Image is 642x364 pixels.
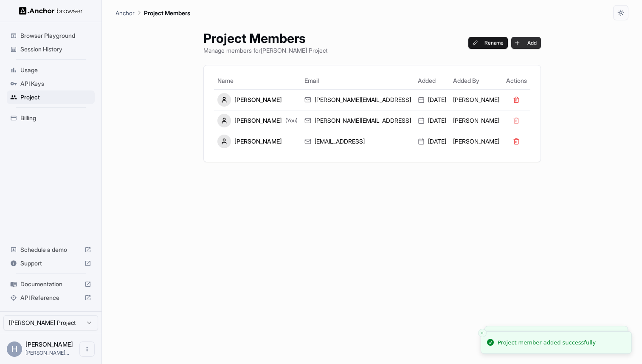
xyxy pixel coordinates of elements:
[7,63,95,77] div: Usage
[498,339,596,347] div: Project member added successfully
[450,89,503,110] td: [PERSON_NAME]
[7,77,95,90] div: API Keys
[115,8,135,17] p: Anchor
[7,341,22,357] div: H
[20,280,81,288] span: Documentation
[217,114,298,127] div: [PERSON_NAME]
[468,37,508,49] button: Rename
[203,46,327,55] p: Manage members for [PERSON_NAME] Project
[301,72,414,89] th: Email
[20,79,91,88] span: API Keys
[20,66,91,74] span: Usage
[20,245,81,254] span: Schedule a demo
[418,137,446,146] div: [DATE]
[79,341,95,357] button: Open menu
[450,110,503,131] td: [PERSON_NAME]
[217,93,298,107] div: [PERSON_NAME]
[478,329,487,337] button: Close toast
[20,293,81,302] span: API Reference
[7,29,95,42] div: Browser Playground
[217,135,298,148] div: [PERSON_NAME]
[203,31,327,46] h1: Project Members
[7,243,95,257] div: Schedule a demo
[20,114,91,122] span: Billing
[25,350,69,356] span: harvey@symmetriclabs.ai
[304,96,411,104] div: [PERSON_NAME][EMAIL_ADDRESS]
[503,72,530,89] th: Actions
[450,72,503,89] th: Added By
[144,8,190,17] p: Project Members
[20,259,81,268] span: Support
[511,37,541,49] button: Add
[20,45,91,54] span: Session History
[20,93,91,102] span: Project
[304,116,411,125] div: [PERSON_NAME][EMAIL_ADDRESS]
[450,131,503,152] td: [PERSON_NAME]
[418,96,446,104] div: [DATE]
[7,257,95,270] div: Support
[19,7,83,15] img: Anchor Logo
[7,277,95,291] div: Documentation
[115,8,190,17] nav: breadcrumb
[414,72,450,89] th: Added
[7,42,95,56] div: Session History
[25,341,73,348] span: Harvey Hu
[7,111,95,125] div: Billing
[418,116,446,125] div: [DATE]
[214,72,301,89] th: Name
[7,90,95,104] div: Project
[285,117,298,124] span: (You)
[304,137,411,146] div: [EMAIL_ADDRESS]
[7,291,95,305] div: API Reference
[20,31,91,40] span: Browser Playground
